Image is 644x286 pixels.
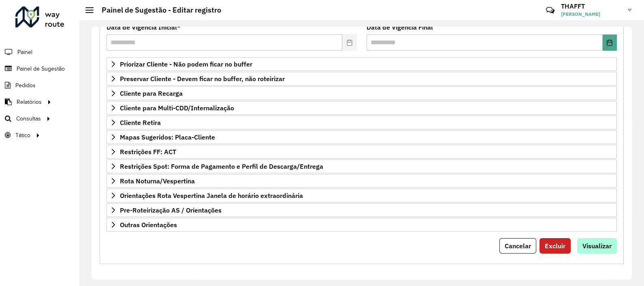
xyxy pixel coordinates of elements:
a: Mapas Sugeridos: Placa-Cliente [107,130,617,144]
span: Mapas Sugeridos: Placa-Cliente [120,134,215,140]
span: Priorizar Cliente - Não podem ficar no buffer [120,61,252,67]
span: [PERSON_NAME] [561,11,622,18]
span: Pedidos [15,81,36,90]
label: Data de Vigência Inicial [107,22,181,32]
a: Cliente Retira [107,116,617,129]
button: Choose Date [603,34,617,51]
h3: THAFFT [561,2,622,10]
span: Orientações Rota Vespertina Janela de horário extraordinária [120,192,303,199]
a: Cliente para Multi-CDD/Internalização [107,101,617,115]
h2: Painel de Sugestão - Editar registro [94,6,221,15]
button: Excluir [540,238,571,254]
a: Contato Rápido [542,2,559,19]
span: Pre-Roteirização AS / Orientações [120,207,222,213]
label: Data de Vigência Final [367,22,433,32]
span: Restrições FF: ACT [120,148,176,155]
a: Priorizar Cliente - Não podem ficar no buffer [107,57,617,71]
a: Rota Noturna/Vespertina [107,174,617,188]
span: Cliente Retira [120,119,161,126]
span: Preservar Cliente - Devem ficar no buffer, não roteirizar [120,75,285,82]
span: Cliente para Recarga [120,90,183,97]
span: Painel [17,48,32,56]
a: Outras Orientações [107,218,617,232]
a: Pre-Roteirização AS / Orientações [107,203,617,217]
span: Painel de Sugestão [17,65,65,73]
a: Cliente para Recarga [107,86,617,100]
a: Preservar Cliente - Devem ficar no buffer, não roteirizar [107,72,617,86]
span: Consultas [16,114,41,123]
span: Visualizar [582,242,612,250]
button: Cancelar [499,238,536,254]
span: Outras Orientações [120,221,177,228]
span: Excluir [545,242,565,250]
span: Rota Noturna/Vespertina [120,178,195,184]
a: Orientações Rota Vespertina Janela de horário extraordinária [107,189,617,202]
span: Restrições Spot: Forma de Pagamento e Perfil de Descarga/Entrega [120,163,323,170]
a: Restrições FF: ACT [107,145,617,159]
a: Restrições Spot: Forma de Pagamento e Perfil de Descarga/Entrega [107,159,617,173]
button: Visualizar [577,238,617,254]
span: Relatórios [17,98,42,106]
span: Cancelar [505,242,531,250]
span: Cliente para Multi-CDD/Internalização [120,105,234,111]
span: Tático [15,131,30,140]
